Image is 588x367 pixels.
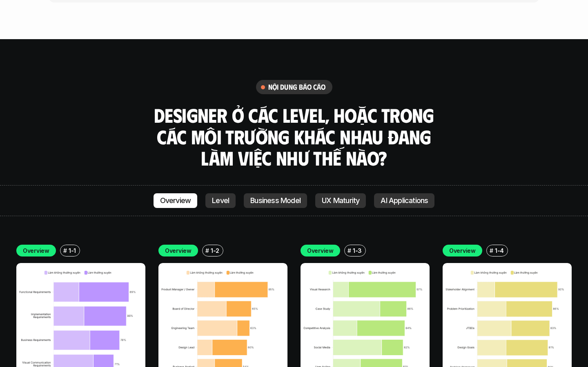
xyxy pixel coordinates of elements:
[374,193,434,208] a: AI Applications
[205,248,209,254] h6: #
[347,248,351,254] h6: #
[205,193,236,208] a: Level
[381,197,428,205] p: AI Applications
[495,246,504,255] p: 1-4
[63,248,67,254] h6: #
[211,246,219,255] p: 1-2
[154,193,198,208] a: Overview
[69,246,76,255] p: 1-1
[315,193,366,208] a: UX Maturity
[268,82,326,92] h6: nội dung báo cáo
[490,248,493,254] h6: #
[322,197,359,205] p: UX Maturity
[449,246,476,255] p: Overview
[244,193,307,208] a: Business Model
[160,197,191,205] p: Overview
[23,246,49,255] p: Overview
[353,246,362,255] p: 1-3
[307,246,334,255] p: Overview
[165,246,192,255] p: Overview
[151,104,437,169] h3: Designer ở các level, hoặc trong các môi trường khác nhau đang làm việc như thế nào?
[212,197,229,205] p: Level
[250,197,301,205] p: Business Model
